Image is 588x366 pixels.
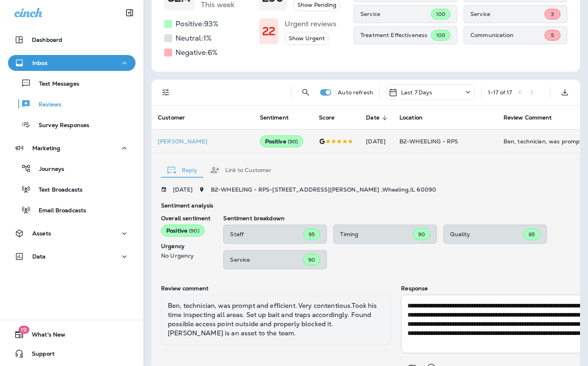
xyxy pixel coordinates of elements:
[360,32,431,38] p: Treatment Effectiveness
[32,253,46,260] p: Data
[32,60,47,66] p: Inbox
[158,138,247,145] p: [PERSON_NAME]
[529,231,535,238] span: 85
[418,231,425,238] span: 90
[31,186,83,194] p: Text Broadcasts
[260,135,303,147] div: Positive
[470,11,545,17] p: Service
[8,225,136,241] button: Assets
[8,202,136,218] button: Email Broadcasts
[230,256,303,263] p: Service
[399,138,458,145] span: B2-WHEELING - RPS
[308,256,315,263] span: 90
[211,186,436,193] span: B2-WHEELING - RPS - [STREET_ADDRESS][PERSON_NAME] , Wheeling , IL 60090
[173,186,193,193] p: [DATE]
[24,350,55,360] span: Support
[8,327,136,343] button: 19What's New
[436,32,445,39] span: 100
[288,138,298,145] span: ( 90 )
[18,326,29,334] span: 19
[32,145,60,151] p: Marketing
[399,114,423,121] span: Location
[24,331,65,341] span: What's New
[8,116,136,133] button: Survey Responses
[470,32,545,38] p: Communication
[31,122,89,129] p: Survey Responses
[399,114,433,121] span: Location
[161,295,391,345] div: Ben, technician, was prompt and efficient. Very contentious.Took his time inspecting all areas. S...
[366,114,380,121] span: Date
[285,32,329,45] button: Show Urgent
[260,114,289,121] span: Sentiment
[360,11,431,17] p: Service
[450,231,523,237] p: Quality
[366,114,390,121] span: Date
[340,231,413,237] p: Timing
[319,114,334,121] span: Score
[31,166,64,173] p: Journeys
[319,114,345,121] span: Score
[551,11,554,18] span: 3
[503,114,552,121] span: Review Comment
[175,32,212,45] h5: Neutral: 1 %
[118,5,141,21] button: Collapse Sidebar
[8,346,136,362] button: Support
[8,32,136,48] button: Dashboard
[551,32,554,39] span: 5
[175,46,218,59] h5: Negative: 6 %
[503,114,562,121] span: Review Comment
[8,75,136,92] button: Text Messages
[161,243,210,249] p: Urgency
[260,114,299,121] span: Sentiment
[161,285,391,292] p: Review comment
[8,96,136,112] button: Reviews
[158,138,247,145] div: Click to view Customer Drawer
[436,11,445,18] span: 100
[8,181,136,198] button: Text Broadcasts
[8,140,136,156] button: Marketing
[161,225,205,237] div: Positive
[298,84,314,100] button: Search Reviews
[161,215,210,221] p: Overall sentiment
[175,18,218,30] h5: Positive: 93 %
[31,80,79,88] p: Text Messages
[285,18,336,30] h5: Urgent reviews
[8,249,136,264] button: Data
[161,252,210,259] p: No Urgency
[8,160,136,177] button: Journeys
[8,55,136,71] button: Inbox
[360,129,393,153] td: [DATE]
[158,114,185,121] span: Customer
[401,89,433,96] p: Last 7 Days
[488,89,512,96] div: 1 - 17 of 17
[204,156,278,184] button: Link to Customer
[230,231,303,237] p: Staff
[309,231,315,238] span: 95
[338,89,373,96] p: Auto refresh
[262,25,275,38] h1: 22
[32,37,62,43] p: Dashboard
[31,207,86,215] p: Email Broadcasts
[158,114,195,121] span: Customer
[32,230,51,237] p: Assets
[189,227,199,234] span: ( 90 )
[161,156,204,184] button: Reply
[557,84,573,100] button: Export as CSV
[31,101,61,109] p: Reviews
[158,84,174,100] button: Filters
